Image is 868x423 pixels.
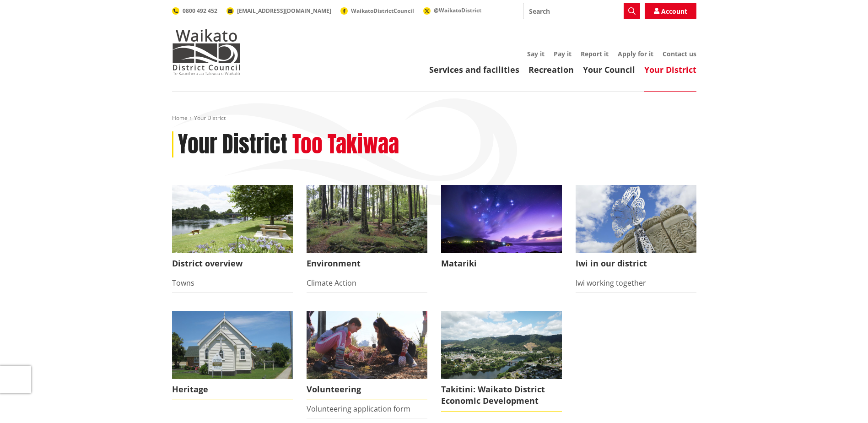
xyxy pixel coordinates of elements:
[441,253,562,274] span: Matariki
[429,64,519,75] a: Services and facilities
[423,6,481,14] a: @WaikatoDistrict
[441,185,562,253] img: Matariki over Whiaangaroa
[663,49,696,58] a: Contact us
[441,311,562,379] img: ngaaruawaahia
[441,311,562,412] a: Takitini: Waikato District Economic Development
[441,379,562,412] span: Takitini: Waikato District Economic Development
[581,49,609,58] a: Report it
[576,185,696,253] img: Turangawaewae Ngaruawahia
[172,253,293,274] span: District overview
[292,131,399,158] h2: Too Takiwaa
[172,311,293,379] img: Raglan Church
[172,379,293,400] span: Heritage
[576,185,696,274] a: Turangawaewae Ngaruawahia Iwi in our district
[172,278,194,288] a: Towns
[226,7,331,15] a: [EMAIL_ADDRESS][DOMAIN_NAME]
[172,114,188,122] a: Home
[528,64,574,75] a: Recreation
[307,379,427,400] span: Volunteering
[172,185,293,253] img: Ngaruawahia 0015
[172,311,293,400] a: Raglan Church Heritage
[576,278,646,288] a: Iwi working together
[178,131,287,158] h1: Your District
[527,49,545,58] a: Say it
[172,7,217,15] a: 0800 492 452
[194,114,226,122] span: Your District
[307,311,427,379] img: volunteer icon
[583,64,635,75] a: Your Council
[307,253,427,274] span: Environment
[307,278,356,288] a: Climate Action
[576,253,696,274] span: Iwi in our district
[523,3,640,19] input: Search input
[172,114,696,122] nav: breadcrumb
[340,7,414,15] a: WaikatoDistrictCouncil
[183,7,217,15] span: 0800 492 452
[434,6,481,14] span: @WaikatoDistrict
[172,185,293,274] a: Ngaruawahia 0015 District overview
[307,185,427,274] a: Environment
[307,311,427,400] a: volunteer icon Volunteering
[644,64,696,75] a: Your District
[554,49,571,58] a: Pay it
[618,49,653,58] a: Apply for it
[172,29,241,75] img: Waikato District Council - Te Kaunihera aa Takiwaa o Waikato
[307,404,410,414] a: Volunteering application form
[351,7,414,15] span: WaikatoDistrictCouncil
[441,185,562,274] a: Matariki
[307,185,427,253] img: biodiversity- Wright's Bush_16x9 crop
[237,7,331,15] span: [EMAIL_ADDRESS][DOMAIN_NAME]
[645,3,696,19] a: Account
